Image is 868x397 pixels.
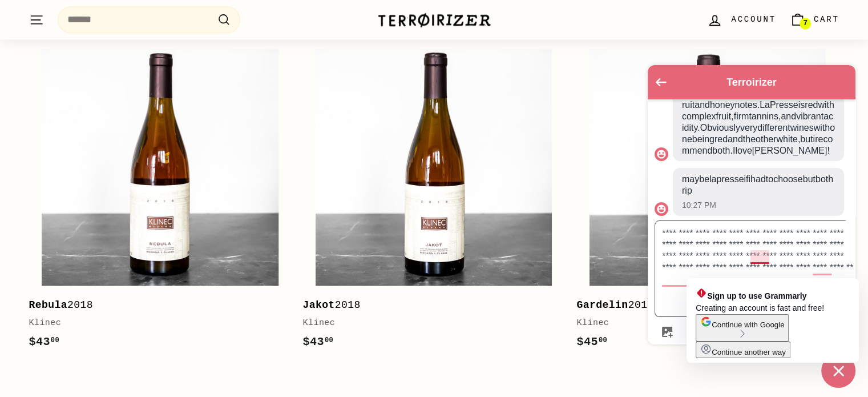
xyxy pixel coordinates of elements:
[302,335,333,348] span: $43
[599,336,607,344] sup: 00
[576,335,607,348] span: $45
[302,316,554,330] div: Klinec
[302,297,554,314] div: 2018
[302,36,565,363] a: Jakot2018Klinec
[814,13,839,26] span: Cart
[576,297,827,314] div: 2018
[29,36,292,363] a: Rebula2018Klinec
[325,336,333,344] sup: 00
[803,19,807,27] span: 7
[700,3,782,37] a: Account
[29,316,280,330] div: Klinec
[576,299,628,311] b: Gardelin
[29,299,68,311] b: Rebula
[29,335,60,348] span: $43
[302,299,334,311] b: Jakot
[51,336,59,344] sup: 00
[576,316,827,330] div: Klinec
[783,3,846,37] a: Cart
[29,297,280,314] div: 2018
[731,13,776,26] span: Account
[644,65,859,388] inbox-online-store-chat: Shopify online store chat
[576,36,839,363] a: Gardelin2018Klinec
